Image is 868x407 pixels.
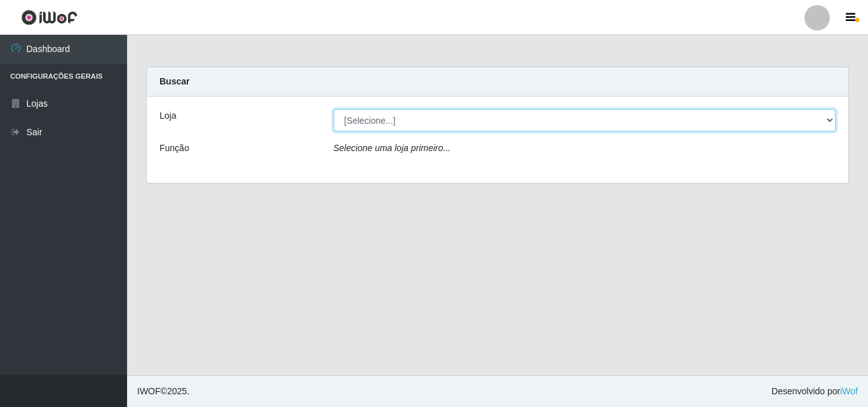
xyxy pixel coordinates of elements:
[159,109,176,123] label: Loja
[137,386,161,396] span: IWOF
[159,76,189,86] strong: Buscar
[334,143,451,153] i: Selecione uma loja primeiro...
[21,10,78,25] img: CoreUI Logo
[137,385,189,398] span: © 2025 .
[159,142,189,155] label: Função
[840,386,858,396] a: iWof
[771,385,858,398] span: Desenvolvido por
